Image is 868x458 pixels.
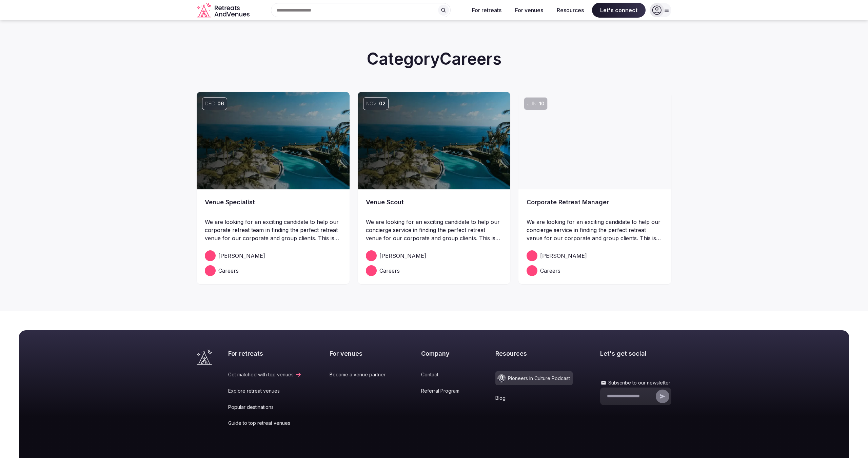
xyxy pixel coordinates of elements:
[205,250,341,261] a: [PERSON_NAME]
[218,252,265,260] span: [PERSON_NAME]
[228,420,302,426] a: Guide to top retreat venues
[197,92,350,189] img: Venue Specialist
[495,395,573,401] a: Blog
[205,218,341,242] p: We are looking for an exciting candidate to help our corporate retreat team in finding the perfec...
[600,349,671,358] h2: Let's get social
[217,100,224,107] span: 06
[495,371,573,385] a: Pioneers in Culture Podcast
[510,3,549,18] button: For venues
[379,100,386,107] span: 02
[495,349,573,358] h2: Resources
[205,197,341,216] a: Venue Specialist
[527,197,663,216] a: Corporate Retreat Manager
[527,100,536,107] span: Jun
[366,218,502,242] p: We are looking for an exciting candidate to help our concierge service in finding the perfect ret...
[197,3,251,18] a: Visit the homepage
[330,349,394,358] h2: For venues
[379,267,400,275] span: Careers
[527,250,663,261] a: [PERSON_NAME]
[527,218,663,242] p: We are looking for an exciting candidate to help our concierge service in finding the perfect ret...
[592,3,646,18] span: Let's connect
[518,92,671,189] a: Jun10
[228,371,302,378] a: Get matched with top venues
[527,265,663,276] a: Careers
[228,388,302,394] a: Explore retreat venues
[379,252,426,260] span: [PERSON_NAME]
[330,371,394,378] a: Become a venue partner
[228,349,302,358] h2: For retreats
[205,100,215,107] span: Dec
[197,349,212,365] a: Visit the homepage
[467,3,507,18] button: For retreats
[366,197,502,216] a: Venue Scout
[366,100,376,107] span: Nov
[421,371,468,378] a: Contact
[366,265,502,276] a: Careers
[358,92,511,189] a: Nov02
[197,3,251,18] svg: Retreats and Venues company logo
[540,267,560,275] span: Careers
[358,92,511,189] img: Venue Scout
[197,47,671,70] h2: Category Careers
[366,250,502,261] a: [PERSON_NAME]
[600,379,671,386] label: Subscribe to our newsletter
[421,388,468,394] a: Referral Program
[228,404,302,411] a: Popular destinations
[551,3,589,18] button: Resources
[218,267,239,275] span: Careers
[205,265,341,276] a: Careers
[421,349,468,358] h2: Company
[197,92,350,189] a: Dec06
[539,100,545,107] span: 10
[540,252,587,260] span: [PERSON_NAME]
